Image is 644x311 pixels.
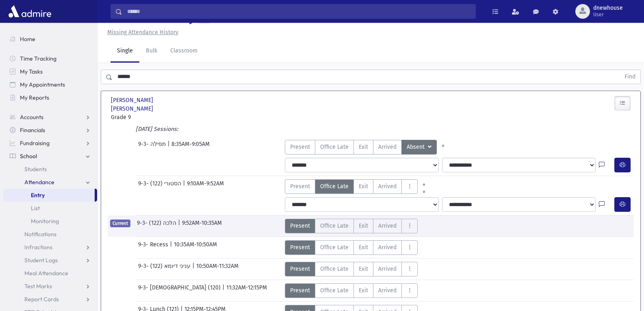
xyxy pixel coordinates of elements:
[320,265,349,273] span: Office Late
[138,283,222,298] span: 9-3- [DEMOGRAPHIC_DATA] (120)
[24,270,68,277] span: Meal Attendance
[620,70,640,84] button: Find
[285,283,418,298] div: AttTypes
[20,81,65,88] span: My Appointments
[359,286,368,295] span: Exit
[320,243,349,252] span: Office Late
[24,296,59,303] span: Report Cards
[136,126,178,133] i: [DATE] Sessions:
[320,143,349,151] span: Office Late
[378,222,397,230] span: Arrived
[3,189,95,202] a: Entry
[3,111,97,124] a: Accounts
[3,78,97,91] a: My Appointments
[137,219,178,233] span: 9-3- הלכה (122)
[3,91,97,104] a: My Reports
[359,143,368,151] span: Exit
[3,215,97,228] a: Monitoring
[290,286,310,295] span: Present
[290,243,310,252] span: Present
[378,143,397,151] span: Arrived
[139,40,164,63] a: Bulk
[3,202,97,215] a: List
[378,182,397,191] span: Arrived
[3,280,97,293] a: Test Marks
[138,262,192,276] span: 9-3- עניני דיומא (122)
[3,228,97,241] a: Notifications
[226,283,267,298] span: 11:32AM-12:15PM
[7,3,53,20] img: AdmirePro
[285,179,430,194] div: AttTypes
[24,244,52,251] span: Infractions
[320,222,349,230] span: Office Late
[178,219,182,233] span: |
[285,240,418,255] div: AttTypes
[3,124,97,137] a: Financials
[407,143,426,152] span: Absent
[31,217,59,225] span: Monitoring
[24,165,47,173] span: Students
[138,179,183,194] span: 9-3- הסטורי (122)
[3,254,97,267] a: Student Logs
[167,140,171,154] span: |
[3,137,97,150] a: Fundraising
[20,94,49,101] span: My Reports
[290,182,310,191] span: Present
[196,262,239,276] span: 10:50AM-11:32AM
[122,4,475,19] input: Search
[111,40,139,63] a: Single
[3,267,97,280] a: Meal Attendance
[359,222,368,230] span: Exit
[3,163,97,176] a: Students
[20,139,50,147] span: Fundraising
[3,293,97,306] a: Report Cards
[3,33,97,46] a: Home
[20,35,35,43] span: Home
[290,222,310,230] span: Present
[164,40,204,63] a: Classroom
[171,140,210,154] span: 8:35AM-9:05AM
[285,140,449,154] div: AttTypes
[111,96,191,113] span: [PERSON_NAME] [PERSON_NAME]
[110,220,130,227] span: Current
[24,231,56,238] span: Notifications
[290,265,310,273] span: Present
[138,240,170,255] span: 9-3- Recess
[20,113,43,121] span: Accounts
[20,68,43,75] span: My Tasks
[3,176,97,189] a: Attendance
[104,29,178,36] a: Missing Attendance History
[192,262,196,276] span: |
[290,143,310,151] span: Present
[593,11,623,18] span: User
[24,178,54,186] span: Attendance
[107,29,178,36] u: Missing Attendance History
[24,257,58,264] span: Student Logs
[24,283,52,290] span: Test Marks
[320,182,349,191] span: Office Late
[138,140,167,154] span: 9-3- תפילה
[359,265,368,273] span: Exit
[593,5,623,11] span: dnewhouse
[378,243,397,252] span: Arrived
[183,179,187,194] span: |
[3,241,97,254] a: Infractions
[401,140,437,154] button: Absent
[111,113,191,122] span: Grade 9
[285,262,418,276] div: AttTypes
[222,283,226,298] span: |
[359,243,368,252] span: Exit
[170,240,174,255] span: |
[20,55,56,62] span: Time Tracking
[20,152,37,160] span: School
[174,240,217,255] span: 10:35AM-10:50AM
[378,265,397,273] span: Arrived
[187,179,224,194] span: 9:10AM-9:52AM
[31,191,45,199] span: Entry
[20,126,45,134] span: Financials
[31,204,40,212] span: List
[285,219,418,233] div: AttTypes
[182,219,222,233] span: 9:52AM-10:35AM
[320,286,349,295] span: Office Late
[3,65,97,78] a: My Tasks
